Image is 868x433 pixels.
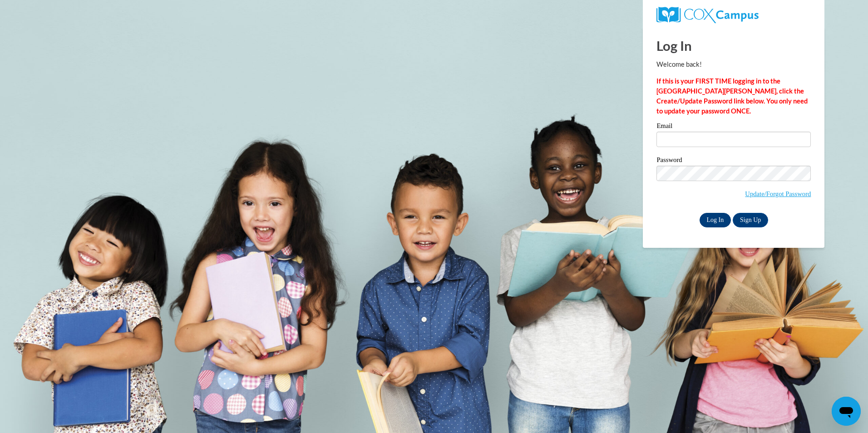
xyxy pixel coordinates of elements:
[656,157,811,166] label: Password
[656,7,811,23] a: COX Campus
[656,59,811,69] p: Welcome back!
[700,213,731,227] input: Log In
[656,123,811,132] label: Email
[656,7,758,23] img: COX Campus
[733,213,768,227] a: Sign Up
[745,190,811,197] a: Update/Forgot Password
[832,397,861,426] iframe: Button to launch messaging window
[656,36,811,55] h1: Log In
[656,77,808,115] strong: If this is your FIRST TIME logging in to the [GEOGRAPHIC_DATA][PERSON_NAME], click the Create/Upd...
